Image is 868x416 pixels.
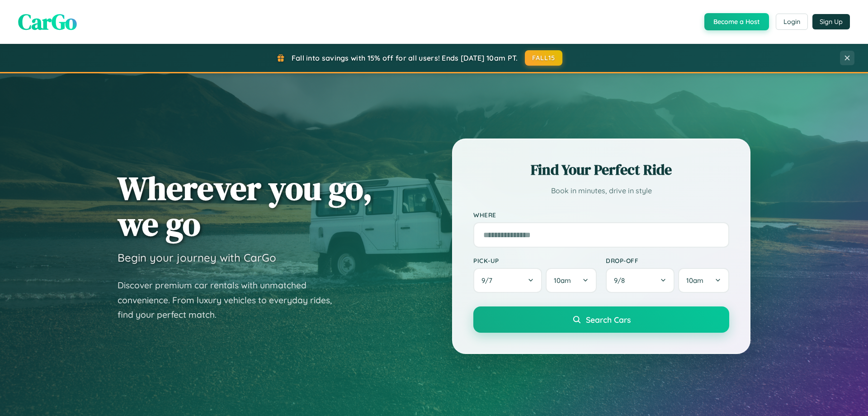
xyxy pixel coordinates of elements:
[118,251,276,264] h3: Begin your journey with CarGo
[118,278,344,322] p: Discover premium car rentals with unmatched convenience. From luxury vehicles to everyday rides, ...
[606,257,729,264] label: Drop-off
[118,170,373,242] h1: Wherever you go, we go
[586,315,631,325] span: Search Cars
[678,268,729,293] button: 10am
[481,276,497,285] span: 9 / 7
[18,7,77,37] span: CarGo
[812,14,850,29] button: Sign Up
[473,160,729,180] h2: Find Your Perfect Ride
[473,306,729,333] button: Search Cars
[686,276,703,285] span: 10am
[614,276,629,285] span: 9 / 8
[525,50,563,66] button: FALL15
[473,257,597,264] label: Pick-up
[546,268,597,293] button: 10am
[776,14,808,30] button: Login
[473,268,542,293] button: 9/7
[473,211,729,219] label: Where
[554,276,571,285] span: 10am
[606,268,675,293] button: 9/8
[704,13,769,30] button: Become a Host
[473,184,729,197] p: Book in minutes, drive in style
[292,53,518,62] span: Fall into savings with 15% off for all users! Ends [DATE] 10am PT.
